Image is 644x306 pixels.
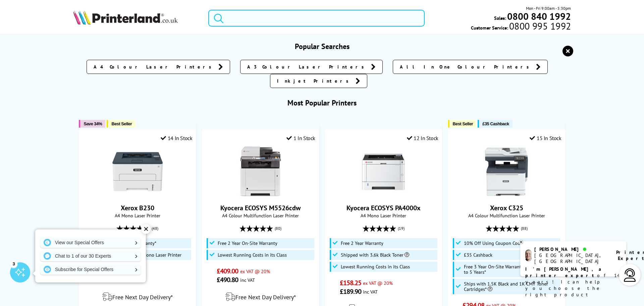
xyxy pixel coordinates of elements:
[152,222,158,235] span: (48)
[341,241,383,246] span: Free 2 Year Warranty
[286,135,315,141] div: 1 In Stock
[452,212,561,219] span: A4 Colour Multifunction Laser Printer
[240,277,255,283] span: inc VAT
[79,120,105,128] button: Save 34%
[329,212,438,219] span: A4 Mono Laser Printer
[464,264,558,275] span: Free 3 Year On-Site Warranty and Extend up to 5 Years*
[490,204,523,212] a: Xerox C325
[217,267,238,275] span: £409.00
[73,42,571,51] h3: Popular Searches
[464,241,537,246] span: 10% Off Using Coupon Code [DATE]
[526,5,571,11] span: Mon - Fri 9:00am - 5:30pm
[275,222,281,235] span: (80)
[398,222,405,235] span: (19)
[482,121,509,126] span: £35 Cashback
[235,191,286,198] a: Kyocera ECOSYS M5526cdw
[363,289,378,295] span: inc VAT
[121,204,154,212] a: Xerox B230
[400,63,533,70] span: All In One Colour Printers
[508,23,571,29] span: 0800 995 1992
[507,10,571,23] b: 0800 840 1992
[534,246,608,252] div: [PERSON_NAME]
[218,252,287,258] span: Lowest Running Costs in its Class
[407,135,438,141] div: 12 In Stock
[363,280,393,286] span: ex VAT @ 20%
[481,146,532,197] img: Xerox C325
[478,120,512,128] button: £35 Cashback
[40,251,141,261] a: Chat to 1 of our 30 Experts
[40,264,141,275] a: Subscribe for Special Offers
[341,252,409,258] span: Shipped with 3.6k Black Toner
[448,120,477,128] button: Best Seller
[111,121,132,126] span: Best Seller
[217,275,238,284] span: £490.80
[623,268,637,282] img: user-headset-light.svg
[494,15,506,21] span: Sales:
[525,250,532,261] img: ashley-livechat.png
[358,191,409,198] a: Kyocera ECOSYS PA4000x
[73,98,571,107] h3: Most Popular Printers
[40,237,141,248] a: View our Special Offers
[521,222,528,235] span: (88)
[84,121,102,126] span: Save 34%
[534,252,608,264] div: [GEOGRAPHIC_DATA], [GEOGRAPHIC_DATA]
[393,60,548,74] a: All In One Colour Printers
[464,252,492,258] span: £35 Cashback
[10,260,17,267] div: 3
[525,266,621,298] p: of 14 years! I can help you choose the right product
[453,121,473,126] span: Best Seller
[247,63,368,70] span: A3 Colour Laser Printers
[220,204,301,212] a: Kyocera ECOSYS M5526cdw
[340,278,362,287] span: £158.25
[208,10,425,27] input: Search product or br
[240,268,270,274] span: ex VAT @ 20%
[112,191,163,198] a: Xerox B230
[530,135,561,141] div: 15 In Stock
[73,10,178,25] img: Printerland Logo
[277,78,352,84] span: Inkjet Printers
[218,241,277,246] span: Free 2 Year On-Site Warranty
[240,60,383,74] a: A3 Colour Laser Printers
[141,224,151,234] div: ✕
[107,120,135,128] button: Best Seller
[73,10,200,26] a: Printerland Logo
[506,13,571,19] a: 0800 840 1992
[340,287,362,296] span: £189.90
[341,264,410,269] span: Lowest Running Costs in its Class
[112,146,163,197] img: Xerox B230
[235,146,286,197] img: Kyocera ECOSYS M5526cdw
[161,135,192,141] div: 14 In Stock
[358,146,409,197] img: Kyocera ECOSYS PA4000x
[471,23,571,31] span: Customer Service:
[481,191,532,198] a: Xerox C325
[346,204,421,212] a: Kyocera ECOSYS PA4000x
[464,281,558,292] span: Ships with 1.5K Black and 1K CMY Toner Cartridges*
[83,212,192,219] span: A4 Mono Laser Printer
[94,63,215,70] span: A4 Colour Laser Printers
[270,74,367,88] a: Inkjet Printers
[87,60,230,74] a: A4 Colour Laser Printers
[206,212,315,219] span: A4 Colour Multifunction Laser Printer
[525,266,603,278] b: I'm [PERSON_NAME], a printer expert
